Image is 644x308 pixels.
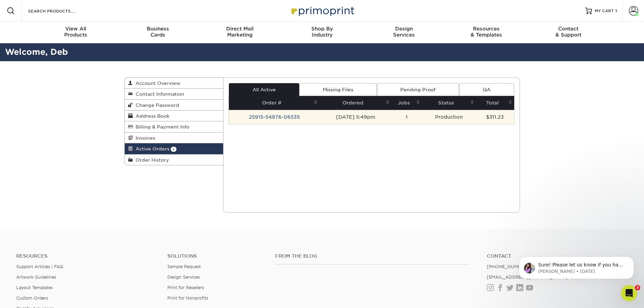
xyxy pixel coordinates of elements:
[125,121,223,132] a: Billing & Payment Info
[319,96,391,110] th: Ordered
[117,22,199,43] a: BusinessCards
[125,155,223,165] a: Order History
[445,26,527,32] span: Resources
[615,8,617,13] span: 1
[299,83,377,96] a: Missing Files
[125,143,223,154] a: Active Orders 1
[117,26,199,32] span: Business
[422,96,476,110] th: Status
[281,26,363,32] span: Shop By
[27,7,93,15] input: SEARCH PRODUCTS.....
[527,26,610,38] div: & Support
[167,295,208,301] a: Print for Nonprofits
[199,26,281,38] div: Marketing
[422,110,476,124] td: Production
[229,110,319,124] td: 25915-54976-06535
[391,110,422,124] td: 1
[125,111,223,121] a: Address Book
[16,295,48,301] a: Custom Orders
[125,89,223,99] a: Contact Information
[199,26,281,32] span: Direct Mail
[281,22,363,43] a: Shop ByIndustry
[133,102,179,108] span: Change Password
[377,83,459,96] a: Pending Proof
[288,3,356,18] img: Primoprint
[445,26,527,38] div: & Templates
[476,96,514,110] th: Total
[167,253,265,259] h4: Solutions
[527,22,610,43] a: Contact& Support
[487,253,628,259] a: Contact
[171,147,176,152] span: 1
[281,26,363,38] div: Industry
[363,26,445,32] span: Design
[229,83,299,96] a: All Active
[35,22,117,43] a: View AllProducts
[363,22,445,43] a: DesignServices
[509,242,644,290] iframe: Intercom notifications message
[476,110,514,124] td: $311.23
[199,22,281,43] a: Direct MailMarketing
[391,96,422,110] th: Jobs
[635,285,640,290] span: 3
[167,275,200,280] a: Design Services
[133,91,184,97] span: Contact Information
[35,26,117,38] div: Products
[595,8,614,14] span: MY CART
[527,26,610,32] span: Contact
[487,275,568,280] a: [EMAIL_ADDRESS][DOMAIN_NAME]
[133,146,169,151] span: Active Orders
[487,264,529,269] a: [PHONE_NUMBER]
[621,285,637,301] iframe: Intercom live chat
[167,264,201,269] a: Sample Request
[16,275,56,280] a: Artwork Guidelines
[125,78,223,89] a: Account Overview
[275,253,469,259] h4: From the Blog
[133,80,180,86] span: Account Overview
[167,285,204,290] a: Print for Resellers
[363,26,445,38] div: Services
[133,157,169,163] span: Order History
[16,253,157,259] h4: Resources
[319,110,391,124] td: [DATE] 5:49pm
[229,96,319,110] th: Order #
[125,133,223,143] a: Invoices
[35,26,117,32] span: View All
[133,113,169,119] span: Address Book
[117,26,199,38] div: Cards
[133,135,155,141] span: Invoices
[445,22,527,43] a: Resources& Templates
[16,264,63,269] a: Support Articles | FAQ
[133,124,189,129] span: Billing & Payment Info
[125,100,223,111] a: Change Password
[459,83,514,96] a: QA
[16,285,53,290] a: Layout Templates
